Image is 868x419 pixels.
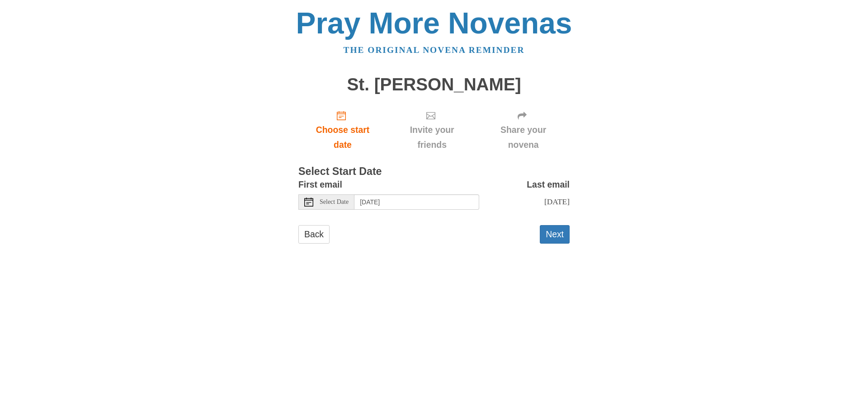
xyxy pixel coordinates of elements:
[298,103,387,157] a: Choose start date
[320,199,349,205] span: Select Date
[540,225,570,244] button: Next
[298,177,342,192] label: First email
[486,122,561,152] span: Share your novena
[396,122,468,152] span: Invite your friends
[296,6,572,40] a: Pray More Novenas
[307,122,378,152] span: Choose start date
[387,103,477,157] div: Click "Next" to confirm your start date first.
[298,75,570,94] h1: St. [PERSON_NAME]
[298,166,570,178] h3: Select Start Date
[477,103,570,157] div: Click "Next" to confirm your start date first.
[298,225,330,244] a: Back
[344,45,525,55] a: The original novena reminder
[544,197,570,206] span: [DATE]
[527,177,570,192] label: Last email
